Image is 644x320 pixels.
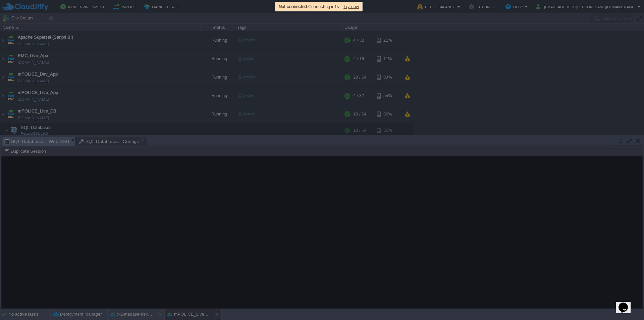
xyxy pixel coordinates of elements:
p: An error has occurred and this action cannot be completed. If the problem persists, please notify... [245,73,395,93]
h1: Error [245,54,395,67]
div: Connecting in … [277,3,361,10]
span: 1s [334,4,339,9]
iframe: chat widget [616,293,637,313]
span: Try now [343,4,359,9]
b: Not connected. [279,4,308,9]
